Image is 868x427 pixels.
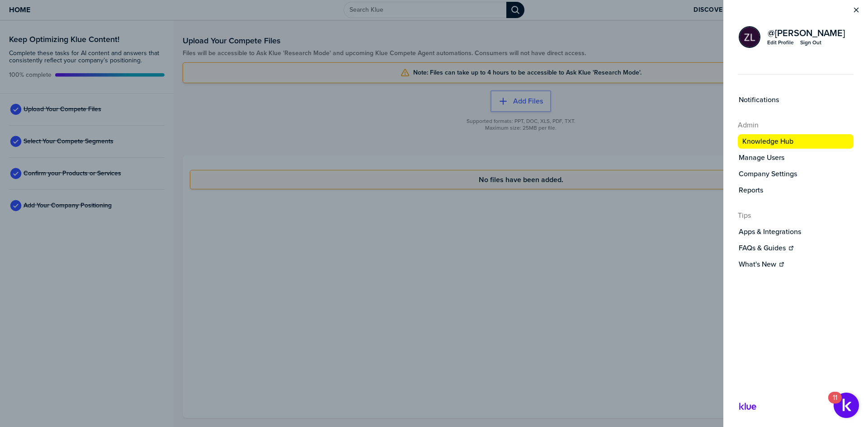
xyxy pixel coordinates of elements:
label: Manage Users [739,153,784,162]
a: @[PERSON_NAME] [767,28,846,38]
div: Edit Profile [767,39,794,46]
img: 612cbdb218b380018c57403f2421afc7-sml.png [740,27,759,47]
a: Manage Users [738,152,854,163]
a: Notifications [738,94,854,105]
label: What's New [739,260,776,269]
h4: Admin [738,120,854,131]
a: What's New [738,259,854,270]
button: Apps & Integrations [738,226,854,237]
div: Zev Lewis [739,26,760,48]
div: 11 [833,398,837,409]
label: FAQs & Guides [739,244,786,253]
button: Reports [738,185,854,196]
a: Edit Profile [767,38,794,47]
label: Company Settings [739,169,797,178]
label: Apps & Integrations [739,227,801,236]
button: Sign Out [800,38,822,47]
a: FAQs & Guides [738,243,854,253]
button: Open Resource Center, 11 new notifications [834,393,859,418]
label: Reports [739,186,763,195]
div: Sign Out [800,39,821,46]
a: Company Settings [738,169,854,179]
span: @ [PERSON_NAME] [768,28,845,38]
label: Notifications [739,95,779,104]
button: Knowledge Hub [738,134,854,149]
button: Close Menu [852,5,861,14]
h4: Tips [738,210,854,221]
label: Knowledge Hub [742,137,793,146]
